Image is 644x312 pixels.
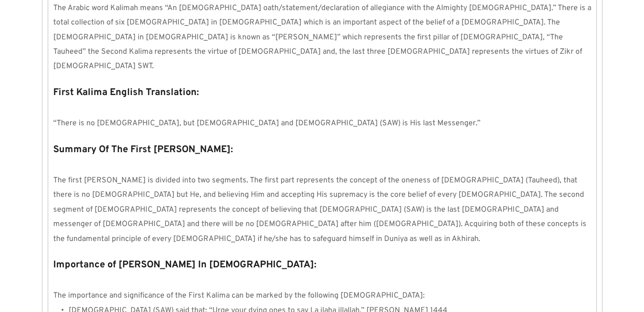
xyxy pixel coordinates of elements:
span: The importance and significance of the First Kalima can be marked by the following [DEMOGRAPHIC_D... [53,291,425,300]
span: The first [PERSON_NAME] is divided into two segments. The first part represents the concept of th... [53,176,588,244]
span: The Arabic word Kalimah means “An [DEMOGRAPHIC_DATA] oath/statement/declaration of allegiance wit... [53,3,593,72]
strong: Importance of [PERSON_NAME] In [DEMOGRAPHIC_DATA]: [53,259,316,271]
span: “There is no [DEMOGRAPHIC_DATA], but [DEMOGRAPHIC_DATA] and [DEMOGRAPHIC_DATA] (SAW) is His last ... [53,119,480,128]
strong: Summary Of The First [PERSON_NAME]: [53,144,233,156]
strong: First Kalima English Translation: [53,86,199,99]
